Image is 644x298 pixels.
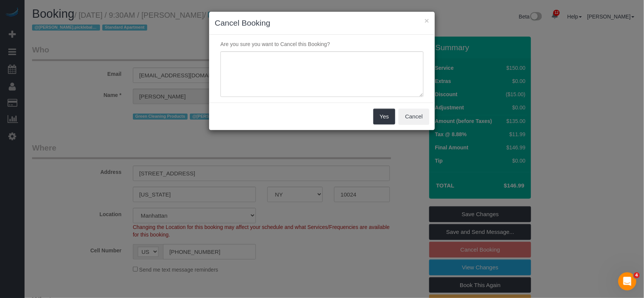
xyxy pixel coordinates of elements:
[215,40,429,48] p: Are you sure you want to Cancel this Booking?
[425,17,429,25] button: ×
[399,109,429,124] button: Cancel
[373,109,395,124] button: Yes
[209,12,435,130] sui-modal: Cancel Booking
[618,272,636,290] iframe: Intercom live chat
[215,17,429,29] h3: Cancel Booking
[634,272,640,278] span: 4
